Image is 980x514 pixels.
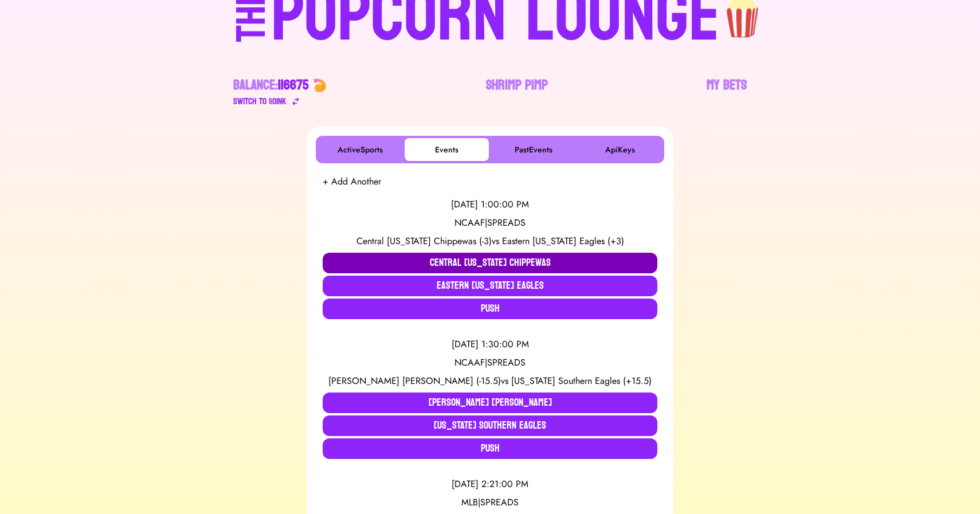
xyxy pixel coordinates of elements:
span: [PERSON_NAME] [PERSON_NAME] (-15.5) [328,374,501,387]
div: [DATE] 1:00:00 PM [323,198,657,211]
div: Balance: [233,76,308,95]
span: Central [US_STATE] Chippewas (-3) [356,234,492,248]
button: Eastern [US_STATE] Eagles [323,276,657,296]
button: PastEvents [491,138,575,161]
div: Switch to $ OINK [233,95,287,108]
button: + Add Another [323,175,381,189]
button: Events [405,138,489,161]
div: NCAAF | SPREADS [323,356,657,370]
a: My Bets [707,76,747,108]
button: [PERSON_NAME] [PERSON_NAME] [323,393,657,413]
span: [US_STATE] Southern Eagles (+15.5) [511,374,652,387]
button: Push [323,299,657,319]
div: [DATE] 2:21:00 PM [323,477,657,491]
button: Central [US_STATE] Chippewas [323,253,657,273]
div: NCAAF | SPREADS [323,216,657,230]
img: 🍤 [313,79,327,92]
div: vs [323,374,657,388]
button: Push [323,438,657,459]
button: ApiKeys [578,138,662,161]
div: MLB | SPREADS [323,496,657,509]
div: vs [323,234,657,248]
div: [DATE] 1:30:00 PM [323,338,657,351]
button: ActiveSports [318,138,402,161]
a: Shrimp Pimp [486,76,548,108]
button: [US_STATE] Southern Eagles [323,415,657,436]
span: Eastern [US_STATE] Eagles (+3) [502,234,624,248]
span: 116675 [278,73,308,97]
